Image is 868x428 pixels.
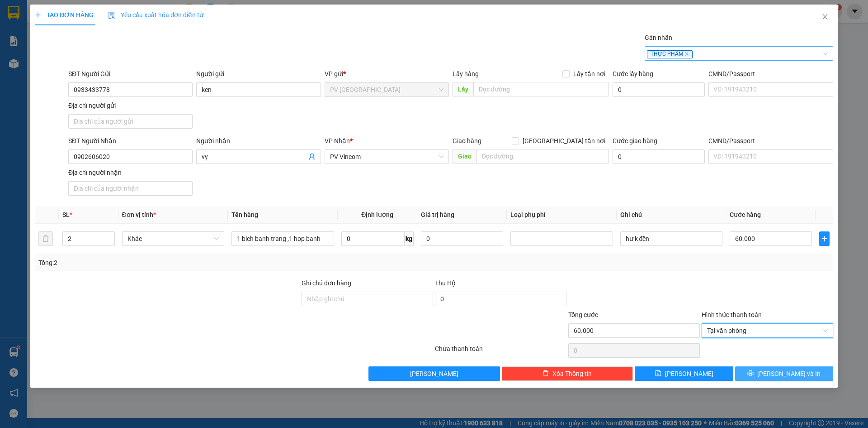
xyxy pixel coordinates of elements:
[308,153,316,160] span: user-add
[613,82,705,97] input: Cước lấy hàng
[476,149,609,164] input: Dọc đường
[368,366,500,381] button: [PERSON_NAME]
[196,136,321,146] div: Người nhận
[434,344,567,360] div: Chưa thanh toán
[570,69,609,79] span: Lấy tận nơi
[11,66,135,96] b: GỬI : PV [GEOGRAPHIC_DATA]
[820,235,829,242] span: plus
[473,82,609,96] input: Dọc đường
[613,70,653,77] label: Cước lấy hàng
[330,150,443,164] span: PV Vincom
[68,181,193,196] input: Địa chỉ của người nhận
[108,12,115,19] img: icon
[325,69,449,79] div: VP gửi
[453,149,476,164] span: Giao
[708,69,833,79] div: CMND/Passport
[507,206,616,224] th: Loại phụ phí
[62,211,70,218] span: SL
[453,137,481,144] span: Giao hàng
[702,311,762,318] label: Hình thức thanh toán
[38,258,335,268] div: Tổng: 2
[645,34,672,41] label: Gán nhãn
[231,231,334,246] input: VD: Bàn, Ghế
[502,366,633,381] button: deleteXóa Thông tin
[35,12,41,18] span: plus
[453,82,473,96] span: Lấy
[108,11,203,19] span: Yêu cầu xuất hóa đơn điện tử
[757,369,821,379] span: [PERSON_NAME] và In
[735,366,833,381] button: printer[PERSON_NAME] và In
[325,137,350,144] span: VP Nhận
[684,52,689,56] span: close
[708,136,833,146] div: CMND/Passport
[613,137,657,144] label: Cước giao hàng
[519,136,609,146] span: [GEOGRAPHIC_DATA] tận nơi
[613,149,705,164] input: Cước giao hàng
[421,211,454,218] span: Giá trị hàng
[620,231,722,246] input: Ghi Chú
[68,136,193,146] div: SĐT Người Nhận
[421,231,503,246] input: 0
[302,279,351,287] label: Ghi chú đơn hàng
[68,114,193,129] input: Địa chỉ của người gửi
[655,370,661,377] span: save
[196,69,321,79] div: Người gửi
[231,211,258,218] span: Tên hàng
[453,70,479,77] span: Lấy hàng
[647,50,693,58] span: THỰC PHẨM
[35,11,94,19] span: TẠO ĐƠN HÀNG
[617,206,726,224] th: Ghi chú
[122,211,156,218] span: Đơn vị tính
[821,13,829,20] span: close
[410,369,458,379] span: [PERSON_NAME]
[747,370,754,377] span: printer
[127,232,219,245] span: Khác
[542,370,549,377] span: delete
[361,211,393,218] span: Định lượng
[302,292,433,306] input: Ghi chú đơn hàng
[38,231,53,246] button: delete
[330,83,443,96] span: PV Hòa Thành
[730,211,761,218] span: Cước hàng
[11,11,57,57] img: logo.jpg
[435,279,456,287] span: Thu Hộ
[568,311,598,318] span: Tổng cước
[85,34,378,45] li: Hotline: 1900 8153
[819,231,829,246] button: plus
[85,22,378,34] li: [STREET_ADDRESS][PERSON_NAME]. [GEOGRAPHIC_DATA], Tỉnh [GEOGRAPHIC_DATA]
[68,69,193,79] div: SĐT Người Gửi
[707,324,828,337] span: Tại văn phòng
[68,168,193,178] div: Địa chỉ người nhận
[812,5,838,30] button: Close
[405,231,414,246] span: kg
[635,366,733,381] button: save[PERSON_NAME]
[665,369,713,379] span: [PERSON_NAME]
[552,369,592,379] span: Xóa Thông tin
[68,101,193,111] div: Địa chỉ người gửi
